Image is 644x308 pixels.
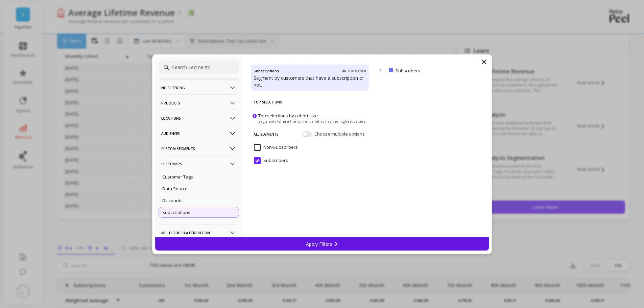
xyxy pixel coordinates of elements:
p: Audiences [161,125,236,142]
p: Apply Filters [306,241,338,247]
p: No filtering [161,79,236,96]
span: Non-Subscribers [254,144,298,151]
p: Multi-Touch Attribution [161,224,236,241]
input: Search Segments [159,61,239,74]
p: Segment by customers that have a subscription or not. [254,75,366,88]
span: Hide Info [341,68,366,74]
span: Subscribers [254,157,288,164]
p: All Segments [254,127,279,141]
p: Subscriptions [162,209,190,215]
p: Customer Tags [162,174,193,180]
h4: Subscriptions [254,67,279,75]
p: Top Selections [254,95,366,109]
span: Segments where the current metric has the highest values. [258,118,366,123]
p: Customers [161,155,236,172]
p: Custom Segments [161,140,236,157]
p: 1. [379,68,386,74]
p: Locations [161,110,236,127]
p: Discounts [162,197,183,204]
p: Products [161,94,236,112]
p: Data Source [162,186,188,192]
p: Subscribers [396,68,452,74]
span: Choose multiple options [314,131,366,137]
span: Top selections by cohort size [258,112,318,118]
